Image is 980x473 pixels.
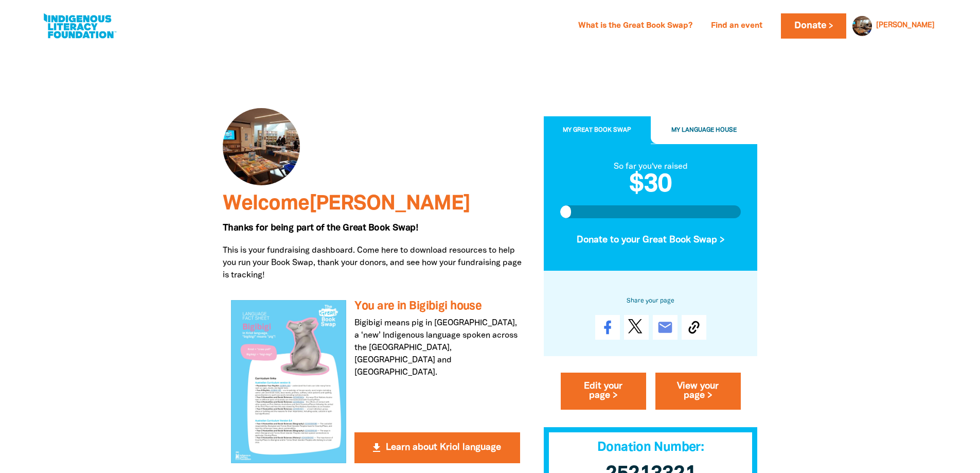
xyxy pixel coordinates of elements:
[223,224,418,232] span: Thanks for being part of the Great Book Swap!
[560,295,741,307] h6: Share your page
[781,13,846,39] a: Donate
[653,315,678,340] a: email
[370,442,383,454] i: get_app
[671,127,737,133] span: My Language House
[651,116,758,144] button: My Language House
[876,22,935,29] a: [PERSON_NAME]
[595,315,620,340] a: Share
[560,172,741,197] h2: $30
[223,195,470,214] span: Welcome [PERSON_NAME]
[223,244,528,282] p: This is your fundraising dashboard. Come here to download resources to help you run your Book Swa...
[354,300,520,313] h3: You are in Bigibigi house
[231,300,347,463] img: You are in Bigibigi house
[682,315,706,340] button: Copy Link
[597,442,704,453] span: Donation Number:
[705,18,769,34] a: Find an event
[354,432,520,463] button: get_app Learn about Kriol language
[572,18,699,34] a: What is the Great Book Swap?
[561,373,646,410] a: Edit your page >
[624,315,649,340] a: Post
[544,116,651,144] button: My Great Book Swap
[560,160,741,172] div: So far you've raised
[560,226,741,254] button: Donate to your Great Book Swap >
[655,373,741,410] a: View your page >
[563,127,631,133] span: My Great Book Swap
[657,319,673,336] i: email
